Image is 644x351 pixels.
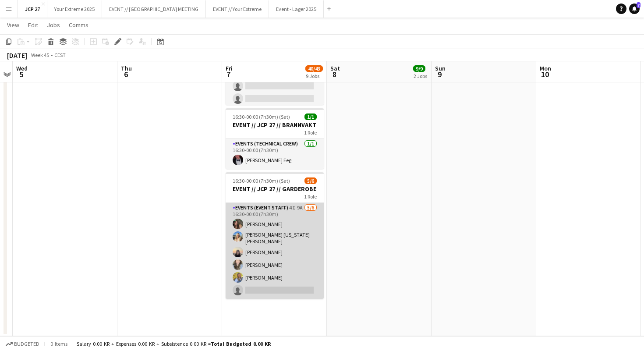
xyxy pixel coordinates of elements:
span: Comms [69,21,88,29]
span: 0 items [48,340,69,347]
button: JCP 27 [18,0,47,18]
app-job-card: 16:30-00:00 (7h30m) (Sat)5/6EVENT // JCP 27 // GARDEROBE1 RoleEvents (Event Staff)4I9A5/616:30-00... [226,172,324,299]
button: Budgeted [4,339,41,349]
span: 1 Role [304,193,317,200]
app-job-card: 16:30-00:00 (7h30m) (Sat)1/1EVENT // JCP 27 // BRANNVAKT1 RoleEvents (Technical Crew)1/116:30-00:... [226,108,324,169]
button: EVENT // Your Extreme [206,0,269,18]
span: Total Budgeted 0.00 KR [211,340,271,347]
span: Mon [540,64,551,72]
span: 16:30-00:00 (7h30m) (Sat) [233,113,290,120]
span: Budgeted [14,341,39,347]
button: Your Extreme 2025 [47,0,102,18]
span: Edit [28,21,38,29]
span: Thu [121,64,132,72]
div: CEST [54,52,66,58]
span: 1 Role [304,129,317,136]
div: [DATE] [7,51,27,60]
button: Event - Lager 2025 [269,0,324,18]
span: 6 [120,69,132,79]
span: Sat [330,64,340,72]
span: 8 [329,69,340,79]
app-card-role: Events (Technical Crew)1/116:30-00:00 (7h30m)[PERSON_NAME] Eeg [226,139,324,169]
span: 1/1 [304,113,317,120]
span: 16:30-00:00 (7h30m) (Sat) [233,177,290,184]
div: 2 Jobs [414,73,427,79]
app-card-role: Events (Event Staff)4I9A5/616:30-00:00 (7h30m)[PERSON_NAME][PERSON_NAME] [US_STATE] [PERSON_NAME]... [226,203,324,299]
div: Salary 0.00 KR + Expenses 0.00 KR + Subsistence 0.00 KR = [77,340,271,347]
span: 5/6 [304,177,317,184]
h3: EVENT // JCP 27 // BRANNVAKT [226,121,324,129]
span: 9 [434,69,446,79]
a: View [4,19,23,31]
span: Fri [226,64,233,72]
div: 9 Jobs [306,73,322,79]
span: Jobs [47,21,60,29]
span: Sun [435,64,446,72]
span: Week 45 [29,52,51,58]
a: Jobs [43,19,64,31]
button: EVENT // [GEOGRAPHIC_DATA] MEETING [102,0,206,18]
a: Edit [25,19,42,31]
span: 9/9 [413,65,425,72]
a: Comms [65,19,92,31]
span: 40/43 [305,65,323,72]
span: 7 [224,69,233,79]
span: 5 [15,69,28,79]
a: 7 [629,4,640,14]
span: Wed [16,64,28,72]
span: 7 [637,2,640,8]
h3: EVENT // JCP 27 // GARDEROBE [226,185,324,193]
span: 10 [538,69,551,79]
span: View [7,21,19,29]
